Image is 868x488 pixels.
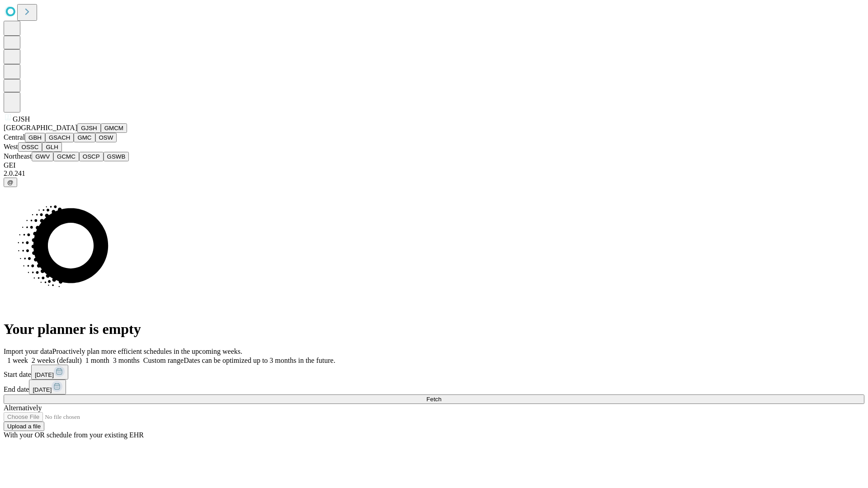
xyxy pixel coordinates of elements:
[18,142,42,152] button: OSSC
[85,357,109,364] span: 1 month
[7,179,14,186] span: @
[52,347,242,355] span: Proactively plan more efficient schedules in the upcoming weeks.
[101,123,127,133] button: GMCM
[42,142,61,152] button: GLH
[29,380,66,394] button: [DATE]
[4,161,864,169] div: GEI
[4,347,52,355] span: Import your data
[184,357,335,364] span: Dates can be optimized up to 3 months in the future.
[143,357,184,364] span: Custom range
[113,357,140,364] span: 3 months
[4,394,864,404] button: Fetch
[31,365,68,380] button: [DATE]
[4,178,17,187] button: @
[79,152,104,161] button: OSCP
[74,133,95,142] button: GMC
[4,143,18,150] span: West
[32,357,82,364] span: 2 weeks (default)
[53,152,79,161] button: GCMC
[426,396,441,403] span: Fetch
[4,321,864,338] h1: Your planner is empty
[33,386,52,393] span: [DATE]
[4,133,25,141] span: Central
[35,371,54,378] span: [DATE]
[4,365,864,380] div: Start date
[4,169,864,178] div: 2.0.241
[13,115,30,123] span: GJSH
[77,123,101,133] button: GJSH
[7,357,28,364] span: 1 week
[32,152,53,161] button: GWV
[4,380,864,394] div: End date
[4,431,144,439] span: With your OR schedule from your existing EHR
[25,133,45,142] button: GBH
[4,152,32,160] span: Northeast
[4,422,44,431] button: Upload a file
[104,152,129,161] button: GSWB
[95,133,117,142] button: OSW
[4,124,77,131] span: [GEOGRAPHIC_DATA]
[4,404,42,412] span: Alternatively
[45,133,74,142] button: GSACH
